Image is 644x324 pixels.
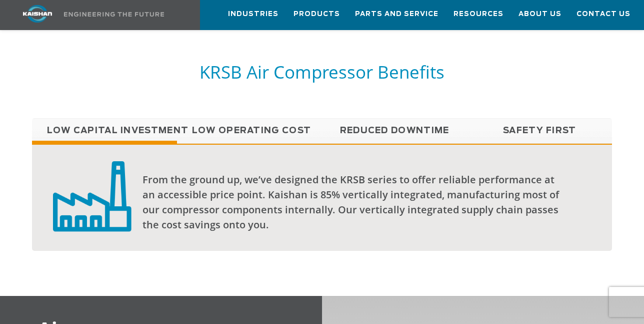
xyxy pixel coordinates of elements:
a: Low Operating Cost [177,118,322,143]
a: About Us [518,1,561,28]
div: Low Capital Investment [32,144,612,251]
a: Reduced Downtime [322,118,467,143]
span: Industries [228,9,278,20]
a: Resources [453,1,503,28]
a: Contact Us [576,1,630,28]
div: From the ground up, we’ve designed the KRSB series to offer reliable performance at an accessible... [142,172,563,232]
a: Parts and Service [355,1,438,28]
span: Contact Us [576,9,630,20]
span: About Us [518,9,561,20]
a: Products [293,1,340,28]
span: Products [293,9,340,20]
h5: KRSB Air Compressor Benefits [32,61,612,83]
span: Resources [453,9,503,20]
a: Industries [228,1,278,28]
a: Safety First [467,118,612,143]
a: Low Capital Investment [32,118,177,143]
img: low capital investment badge [53,160,131,232]
span: Parts and Service [355,9,438,20]
img: Engineering the future [64,12,164,17]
